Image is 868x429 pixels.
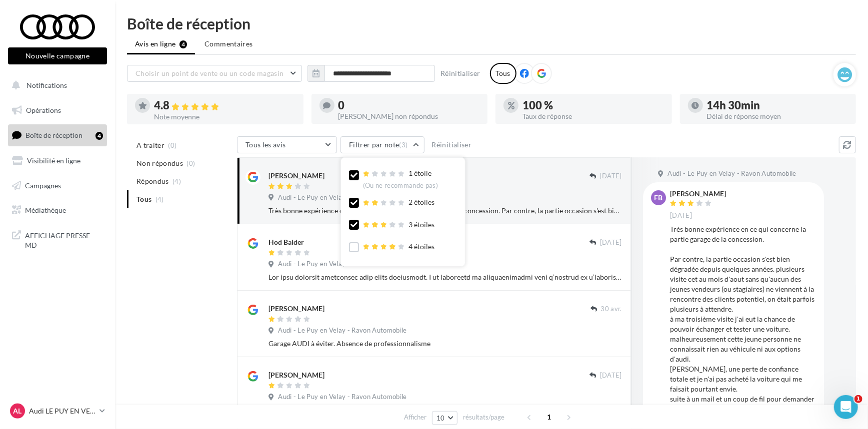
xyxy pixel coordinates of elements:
[363,181,438,190] div: (Ou ne recommande pas)
[6,124,109,146] a: Boîte de réception4
[8,47,107,64] button: Nouvelle campagne
[522,100,664,111] div: 100 %
[6,75,105,96] button: Notifications
[127,65,302,82] button: Choisir un point de vente ou un code magasin
[670,211,692,220] span: [DATE]
[268,339,622,349] div: Garage AUDI à éviter. Absence de professionnalisme
[6,150,109,171] a: Visibilité en ligne
[8,402,107,421] a: AL Audi LE PUY EN VELAY
[541,409,557,425] span: 1
[172,177,181,185] span: (4)
[26,81,67,89] span: Notifications
[136,158,183,168] span: Non répondus
[600,172,622,181] span: [DATE]
[268,272,622,282] div: Lor ipsu dolorsit ametconsec adip elits doeiusmodt. I ut laboreetd ma aliquaenimadmi veni q’nostr...
[654,193,663,203] span: FB
[6,225,109,254] a: AFFICHAGE PRESSE MD
[135,69,283,77] span: Choisir un point de vente ou un code magasin
[25,229,103,250] span: AFFICHAGE PRESSE MD
[25,206,66,214] span: Médiathèque
[490,63,516,84] div: Tous
[187,159,195,167] span: (0)
[463,413,504,422] span: résultats/page
[340,136,424,153] button: Filtrer par note(3)
[6,100,109,121] a: Opérations
[278,193,406,202] span: Audi - Le Puy en Velay - Ravon Automobile
[25,131,82,139] span: Boîte de réception
[27,156,80,165] span: Visibilité en ligne
[601,305,622,314] span: 30 avr.
[667,169,796,178] span: Audi - Le Puy en Velay - Ravon Automobile
[245,140,286,149] span: Tous les avis
[268,237,304,247] div: Hod Balder
[25,181,61,189] span: Campagnes
[834,395,858,419] iframe: Intercom live chat
[6,175,109,196] a: Campagnes
[436,67,484,79] button: Réinitialiser
[29,406,95,416] p: Audi LE PUY EN VELAY
[278,326,406,335] span: Audi - Le Puy en Velay - Ravon Automobile
[204,39,252,49] span: Commentaires
[154,100,295,111] div: 4.8
[278,260,406,269] span: Audi - Le Puy en Velay - Ravon Automobile
[363,242,435,252] div: 4 étoiles
[154,113,295,120] div: Note moyenne
[600,371,622,380] span: [DATE]
[268,206,622,216] div: Très bonne expérience en ce qui concerne la partie garage de la concession. Par contre, la partie...
[168,141,177,149] span: (0)
[363,220,435,230] div: 3 étoiles
[432,411,457,425] button: 10
[436,414,445,422] span: 10
[237,136,337,153] button: Tous les avis
[399,141,408,149] span: (3)
[338,100,480,111] div: 0
[26,106,61,114] span: Opérations
[95,132,103,140] div: 4
[404,413,426,422] span: Afficher
[268,304,324,314] div: [PERSON_NAME]
[363,197,435,208] div: 2 étoiles
[428,139,476,151] button: Réinitialiser
[363,168,438,190] div: 1 étoile
[854,395,862,403] span: 1
[707,113,848,120] div: Délai de réponse moyen
[707,100,848,111] div: 14h 30min
[136,140,164,150] span: A traiter
[6,200,109,221] a: Médiathèque
[13,406,22,416] span: AL
[278,393,406,402] span: Audi - Le Puy en Velay - Ravon Automobile
[136,176,169,186] span: Répondus
[600,238,622,247] span: [DATE]
[522,113,664,120] div: Taux de réponse
[127,16,856,31] div: Boîte de réception
[268,370,324,380] div: [PERSON_NAME]
[338,113,480,120] div: [PERSON_NAME] non répondus
[670,190,726,197] div: [PERSON_NAME]
[268,171,324,181] div: [PERSON_NAME]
